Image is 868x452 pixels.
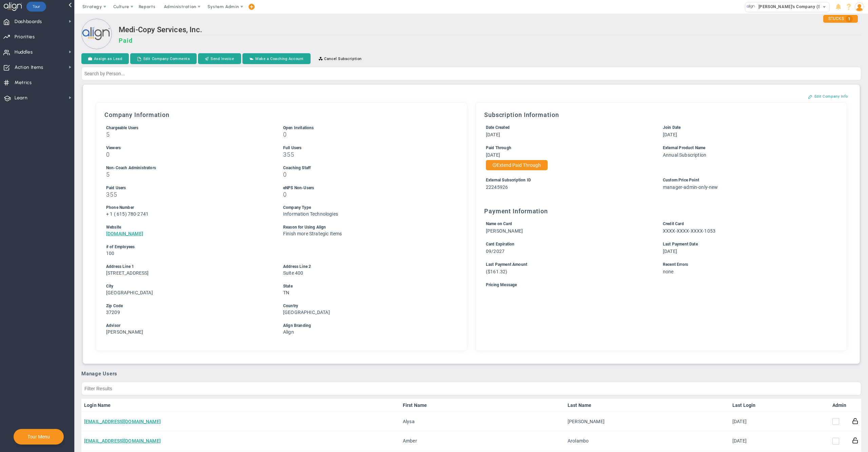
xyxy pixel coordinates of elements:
div: Date Created [486,124,650,131]
button: Edit Company Info [801,91,855,102]
td: Amber [400,431,565,451]
td: [DATE] [730,431,767,451]
button: Tour Menu [25,434,52,440]
button: Assign as Lead [81,53,129,64]
h3: Subscription Information [484,111,838,118]
div: Address Line 1 [106,263,271,270]
div: Last Payment Amount [486,261,650,268]
img: 33318.Company.photo [747,2,755,11]
div: Align Branding [283,322,448,329]
div: Join Date [663,124,827,131]
span: Align [283,329,294,335]
button: Cancel Subscription [312,53,369,64]
span: Dashboards [15,15,42,29]
h3: Paid [119,37,861,44]
a: Login Name [84,402,397,408]
div: Website [106,224,271,231]
a: Last Name [568,402,727,408]
span: Metrics [15,76,32,90]
span: Full Users [283,145,302,150]
img: 48978.Person.photo [855,2,864,12]
td: [DATE] [730,412,767,431]
a: Admin [832,402,847,408]
span: Suite 400 [283,270,303,276]
span: Viewers [106,145,121,150]
div: Company Type [283,204,448,211]
h3: 5 [106,171,271,178]
span: + [106,211,109,217]
h3: 0 [283,171,448,178]
td: Alysa [400,412,565,431]
h3: 5 [106,131,271,138]
span: select [820,2,829,12]
span: [GEOGRAPHIC_DATA] [106,290,153,295]
span: Paid Users [106,185,126,190]
span: none [663,269,674,274]
div: Zip Code [106,303,271,309]
div: Advisor [106,322,271,329]
span: [GEOGRAPHIC_DATA] [283,310,330,315]
span: 1 [846,16,853,22]
span: XXXX-XXXX-XXXX-1053 [663,228,715,234]
span: Information Technologies [283,211,338,217]
span: [DATE] [663,132,677,137]
div: Name on Card [486,221,650,227]
span: eNPS Non-Users [283,185,314,190]
button: Reset Password [852,417,859,425]
span: Finish more Strategic Items [283,231,342,236]
span: Open Invitations [283,125,314,130]
div: Paid Through [486,145,650,151]
span: TN [283,290,289,295]
h3: 0 [283,131,448,138]
span: 09/2027 [486,249,505,254]
button: Make a Coaching Account [242,53,311,64]
td: Arolambo [565,431,730,451]
h3: Manage Users [81,371,861,377]
h3: 355 [106,191,271,198]
span: Administration [164,4,196,9]
label: Includes Users + Open Invitations, excludes Coaching Staff [106,125,139,130]
div: Phone Number [106,204,271,211]
div: City [106,283,271,290]
button: Extend Paid Through [486,160,548,170]
span: manager-admin-only-new [663,184,718,190]
span: 22245926 [486,184,508,190]
div: External Product Name [663,145,827,151]
span: 37209 [106,310,120,315]
div: Pricing Message [486,282,827,288]
div: Custom Price Point [663,177,827,183]
span: [DATE] [486,132,500,137]
span: [DATE] [663,249,677,254]
h3: 0 [283,191,448,198]
a: First Name [403,402,562,408]
span: [PERSON_NAME] [106,329,143,335]
span: [PERSON_NAME]'s Company (Sandbox) [755,2,837,11]
span: ($161.32) [486,269,507,274]
div: Recent Errors [663,261,827,268]
button: Send Invoice [198,53,241,64]
img: Loading... [81,19,112,49]
span: 100 [106,251,114,256]
h3: 355 [283,151,448,158]
span: 780-2741 [128,211,149,217]
span: System Admin [208,4,239,9]
span: [STREET_ADDRESS] [106,270,149,276]
a: [DOMAIN_NAME] [106,231,143,236]
span: Chargeable Users [106,125,139,130]
h3: Company Information [104,111,458,118]
span: Huddles [15,45,33,59]
div: STUCKS [823,15,858,23]
span: Action Items [15,60,43,75]
div: # of Employees [106,244,448,250]
h3: Payment Information [484,208,838,215]
span: Strategy [82,4,102,9]
span: [DATE] [486,152,500,158]
a: Last Login [732,402,764,408]
div: State [283,283,448,290]
td: [PERSON_NAME] [565,412,730,431]
span: Annual Subscription [663,152,706,158]
span: Learn [15,91,27,105]
span: Culture [113,4,129,9]
span: ) [125,211,127,217]
input: Filter Results [81,382,861,395]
